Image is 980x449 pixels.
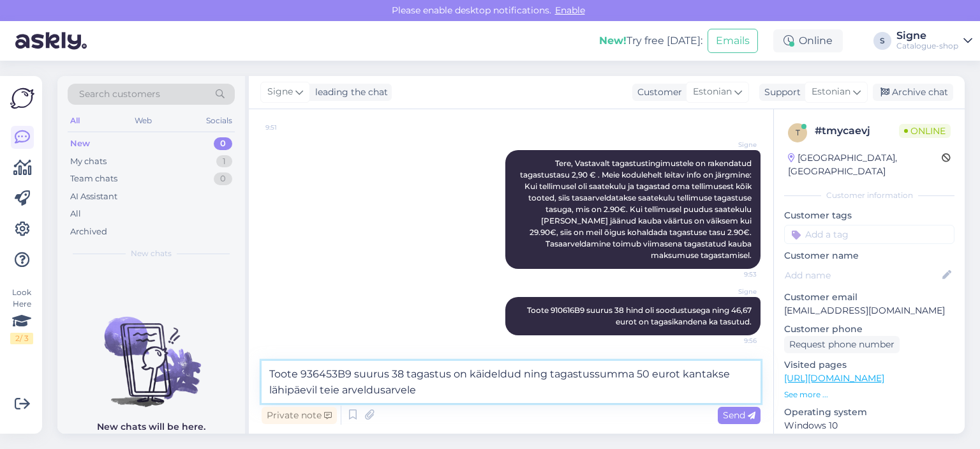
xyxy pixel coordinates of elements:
div: # tmycaevj [815,123,899,139]
p: Customer phone [784,323,954,336]
span: Tere, Vastavalt tagastustingimustele on rakendatud tagastustasu 2,90 € . Meie kodulehelt leitav i... [520,158,754,260]
p: Operating system [784,406,954,419]
p: Customer tags [784,209,954,222]
div: Team chats [70,172,117,185]
span: Signe [709,287,757,296]
textarea: Toote 936453B9 suurus 38 tagastus on käideldud ning tagastussumma 50 eurot kantakse lähipäevil te... [262,361,761,403]
b: New! [599,34,627,47]
span: 9:53 [709,270,757,279]
span: Online [899,124,951,138]
div: Request phone number [784,336,900,353]
div: Catalogue-shop [896,41,958,51]
div: Support [759,86,801,99]
p: Visited pages [784,358,954,372]
input: Add a tag [784,225,954,244]
div: Socials [204,112,235,129]
img: No chats [57,294,245,409]
a: SigneCatalogue-shop [896,31,972,51]
p: New chats will be here. [97,420,205,434]
input: Add name [785,268,940,282]
span: New chats [131,248,172,259]
div: 2 / 3 [10,333,33,344]
div: Look Here [10,287,33,344]
div: Web [132,112,154,129]
div: 0 [214,172,232,185]
p: See more ... [784,389,954,400]
span: Enable [551,4,589,16]
div: [GEOGRAPHIC_DATA], [GEOGRAPHIC_DATA] [788,151,942,178]
span: t [796,128,800,137]
div: 0 [214,137,232,150]
div: Private note [262,407,337,424]
div: AI Assistant [70,190,117,203]
div: My chats [70,155,107,168]
div: Signe [896,31,958,41]
div: Online [773,29,843,52]
span: Signe [709,140,757,149]
div: Customer [632,86,682,99]
span: Send [723,409,755,421]
div: All [68,112,82,129]
span: 9:51 [265,123,313,132]
a: [URL][DOMAIN_NAME] [784,372,884,384]
div: 1 [216,155,232,168]
div: Archive chat [873,84,953,101]
div: All [70,208,81,220]
div: Archived [70,225,107,238]
div: S [873,32,891,50]
div: New [70,137,90,150]
p: Windows 10 [784,419,954,432]
div: Customer information [784,190,954,201]
span: Search customers [79,88,160,101]
div: leading the chat [310,86,388,99]
p: [EMAIL_ADDRESS][DOMAIN_NAME] [784,304,954,317]
span: Toote 910616B9 suurus 38 hind oli soodustusega ning 46,67 eurot on tagasikandena ka tasutud. [527,305,754,326]
span: Estonian [812,85,850,99]
span: Signe [267,85,293,99]
span: 9:56 [709,336,757,346]
button: Emails [708,29,758,53]
div: Try free [DATE]: [599,33,702,49]
img: Askly Logo [10,86,34,110]
p: Customer name [784,249,954,263]
span: Estonian [693,85,732,99]
p: Customer email [784,291,954,304]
